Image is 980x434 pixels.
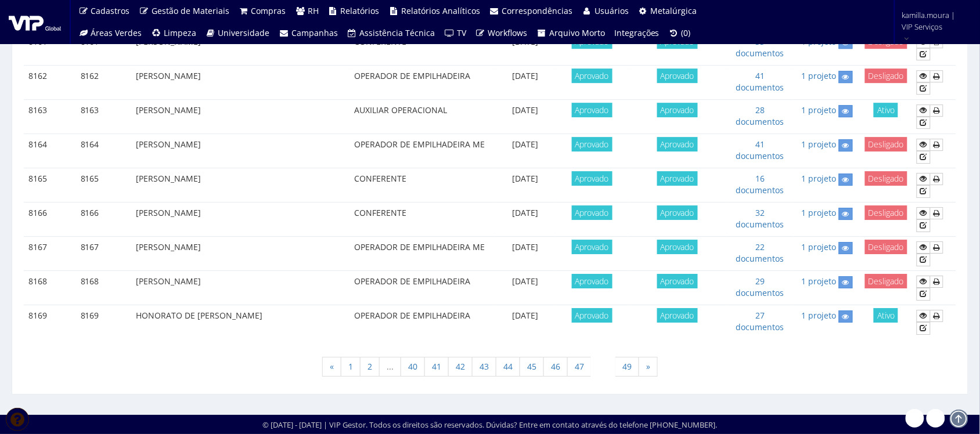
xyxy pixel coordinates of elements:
[736,104,784,127] a: 28 documentos
[802,276,837,287] a: 1 projeto
[495,65,556,99] td: [DATE]
[549,27,605,38] span: Arquivo Morto
[495,271,556,305] td: [DATE]
[251,5,286,16] span: Compras
[350,31,495,65] td: CONFERENTE
[360,357,380,377] a: 2
[24,237,76,271] td: 8167
[74,22,147,44] a: Áreas Verdes
[736,139,784,161] a: 41 documentos
[488,27,528,38] span: Workflows
[664,22,696,44] a: (0)
[76,202,131,237] td: 8166
[218,27,270,38] span: Universidade
[736,36,784,59] a: 33 documentos
[131,202,350,237] td: [PERSON_NAME]
[164,27,196,38] span: Limpeza
[76,65,131,99] td: 8162
[802,173,837,184] a: 1 projeto
[350,168,495,202] td: CONFERENTE
[495,99,556,133] td: [DATE]
[147,22,201,44] a: Limpeza
[91,5,130,16] span: Cadastros
[572,274,613,288] span: Aprovado
[802,241,837,252] a: 1 projeto
[572,103,613,117] span: Aprovado
[682,27,691,38] span: (0)
[24,99,76,133] td: 8163
[131,305,350,339] td: HONORATO DE [PERSON_NAME]
[496,357,520,377] a: 44
[595,5,629,16] span: Usuários
[201,22,275,44] a: Universidade
[657,103,698,117] span: Aprovado
[471,22,532,44] a: Workflows
[76,168,131,202] td: 8165
[131,99,350,133] td: [PERSON_NAME]
[457,27,466,38] span: TV
[657,308,698,323] span: Aprovado
[532,22,610,44] a: Arquivo Morto
[472,357,496,377] a: 43
[495,202,556,237] td: [DATE]
[350,202,495,237] td: CONFERENTE
[802,139,837,150] a: 1 projeto
[275,22,343,44] a: Campanhas
[322,357,341,377] a: « Anterior
[360,27,435,38] span: Assistência Técnica
[350,133,495,168] td: OPERADOR DE EMPILHADEIRA ME
[350,237,495,271] td: OPERADOR DE EMPILHADEIRA ME
[657,205,698,220] span: Aprovado
[131,237,350,271] td: [PERSON_NAME]
[614,27,660,38] span: Integrações
[874,308,898,323] span: Ativo
[24,168,76,202] td: 8165
[131,168,350,202] td: [PERSON_NAME]
[76,271,131,305] td: 8168
[448,357,473,377] a: 42
[591,357,615,377] span: 48
[24,305,76,339] td: 8169
[572,308,613,323] span: Aprovado
[401,357,425,377] a: 40
[736,173,784,196] a: 16 documentos
[401,5,480,16] span: Relatórios Analíticos
[543,357,568,377] a: 46
[76,305,131,339] td: 8169
[736,207,784,230] a: 32 documentos
[76,237,131,271] td: 8167
[24,133,76,168] td: 8164
[76,133,131,168] td: 8164
[24,271,76,305] td: 8168
[802,36,837,47] a: 1 projeto
[131,31,350,65] td: [PERSON_NAME]
[440,22,471,44] a: TV
[350,65,495,99] td: OPERADOR DE EMPILHADEIRA
[572,68,613,83] span: Aprovado
[131,271,350,305] td: [PERSON_NAME]
[736,310,784,332] a: 27 documentos
[657,68,698,83] span: Aprovado
[657,274,698,288] span: Aprovado
[76,31,131,65] td: 8161
[639,357,658,377] a: Próxima »
[657,240,698,254] span: Aprovado
[865,274,907,288] span: Desligado
[263,419,718,431] div: © [DATE] - [DATE] | VIP Gestor. Todos os direitos são reservados. Dúvidas? Entre em contato atrav...
[24,202,76,237] td: 8166
[291,27,338,38] span: Campanhas
[572,171,613,186] span: Aprovado
[424,357,449,377] a: 41
[657,137,698,151] span: Aprovado
[802,207,837,218] a: 1 projeto
[865,205,907,220] span: Desligado
[152,5,229,16] span: Gestão de Materiais
[572,205,613,220] span: Aprovado
[379,357,401,377] span: ...
[865,240,907,254] span: Desligado
[572,137,613,151] span: Aprovado
[572,240,613,254] span: Aprovado
[736,241,784,264] a: 22 documentos
[495,305,556,339] td: [DATE]
[341,357,361,377] a: 1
